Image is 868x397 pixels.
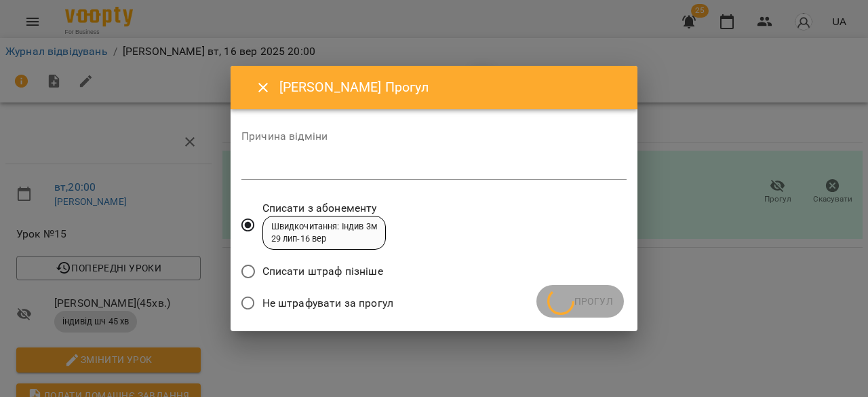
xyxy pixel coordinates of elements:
[262,200,386,216] span: Списати з абонементу
[247,71,279,104] button: Close
[262,295,393,311] span: Не штрафувати за прогул
[262,263,383,280] span: Списати штраф пізніше
[271,221,377,246] div: Швидкочитання: Індив 3м 29 лип - 16 вер
[241,131,627,142] label: Причина відміни
[279,77,621,98] h6: [PERSON_NAME] Прогул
